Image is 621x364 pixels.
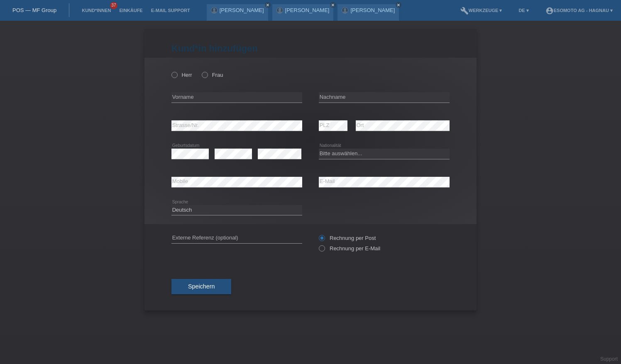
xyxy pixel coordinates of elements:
input: Herr [171,72,177,77]
i: close [396,3,401,7]
i: close [331,3,335,7]
i: close [266,3,270,7]
a: Kund*innen [78,8,115,13]
a: E-Mail Support [147,8,194,13]
span: Speichern [188,283,215,290]
a: buildWerkzeuge ▾ [456,8,506,13]
label: Rechnung per Post [319,235,376,241]
a: account_circleEsomoto AG - Hagnau ▾ [541,8,617,13]
button: Speichern [171,279,231,295]
a: POS — MF Group [12,7,56,13]
a: DE ▾ [514,8,533,13]
a: close [265,2,271,8]
input: Rechnung per Post [319,235,324,245]
h1: Kund*in hinzufügen [171,43,450,54]
a: [PERSON_NAME] [350,7,395,13]
a: close [396,2,401,8]
label: Rechnung per E-Mail [319,245,380,252]
label: Herr [171,72,192,78]
input: Rechnung per E-Mail [319,245,324,256]
span: 37 [110,2,117,9]
i: build [460,7,469,15]
a: close [330,2,336,8]
a: [PERSON_NAME] [220,7,264,13]
a: Einkäufe [115,8,147,13]
a: Support [600,356,618,362]
i: account_circle [545,7,554,15]
a: [PERSON_NAME] [285,7,330,13]
input: Frau [202,72,207,77]
label: Frau [202,72,223,78]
